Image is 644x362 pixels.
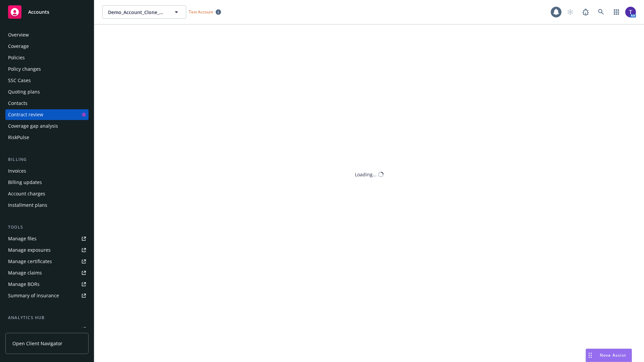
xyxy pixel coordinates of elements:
div: Analytics hub [5,314,89,321]
a: Manage files [5,233,89,244]
a: Manage certificates [5,256,89,267]
div: Billing updates [8,177,42,188]
div: Tools [5,224,89,231]
a: Accounts [5,3,89,21]
a: Search [594,5,608,19]
div: Manage BORs [8,279,40,290]
a: Installment plans [5,200,89,210]
a: Start snowing [563,5,577,19]
span: Open Client Navigator [12,340,62,347]
div: Billing [5,156,89,163]
div: Manage certificates [8,256,52,267]
div: Installment plans [8,200,47,210]
button: Nova Assist [586,349,632,362]
a: Policies [5,52,89,63]
button: Demo_Account_Clone_QA_CR_Tests_Prospect [102,5,186,19]
div: Overview [8,29,29,40]
span: Test Account [186,8,224,15]
div: Quoting plans [8,86,40,97]
a: Report a Bug [579,5,592,19]
span: Test Account [189,9,213,15]
a: Invoices [5,166,89,176]
a: SSC Cases [5,75,89,86]
a: Contacts [5,98,89,109]
a: Manage claims [5,267,89,278]
a: Coverage [5,41,89,52]
div: Loading... [355,171,377,178]
div: Summary of insurance [8,290,59,301]
div: Contract review [8,109,43,120]
a: RiskPulse [5,132,89,143]
div: RiskPulse [8,132,29,143]
div: Manage files [8,233,37,244]
span: Nova Assist [600,352,626,358]
span: Demo_Account_Clone_QA_CR_Tests_Prospect [108,9,166,16]
div: Drag to move [586,349,594,362]
a: Summary of insurance [5,290,89,301]
img: photo [625,7,636,17]
a: Quoting plans [5,86,89,97]
a: Loss summary generator [5,324,89,335]
div: Policies [8,52,25,63]
div: SSC Cases [8,75,31,86]
a: Manage exposures [5,245,89,255]
div: Manage claims [8,267,42,278]
div: Invoices [8,166,26,176]
a: Policy changes [5,64,89,74]
div: Coverage [8,41,29,52]
div: Loss summary generator [8,324,64,335]
a: Coverage gap analysis [5,121,89,131]
div: Coverage gap analysis [8,121,58,131]
a: Contract review [5,109,89,120]
a: Manage BORs [5,279,89,290]
a: Overview [5,29,89,40]
a: Account charges [5,188,89,199]
a: Switch app [610,5,623,19]
a: Billing updates [5,177,89,188]
div: Policy changes [8,64,41,74]
div: Account charges [8,188,45,199]
div: Contacts [8,98,28,109]
span: Accounts [28,9,49,15]
div: Manage exposures [8,245,51,255]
